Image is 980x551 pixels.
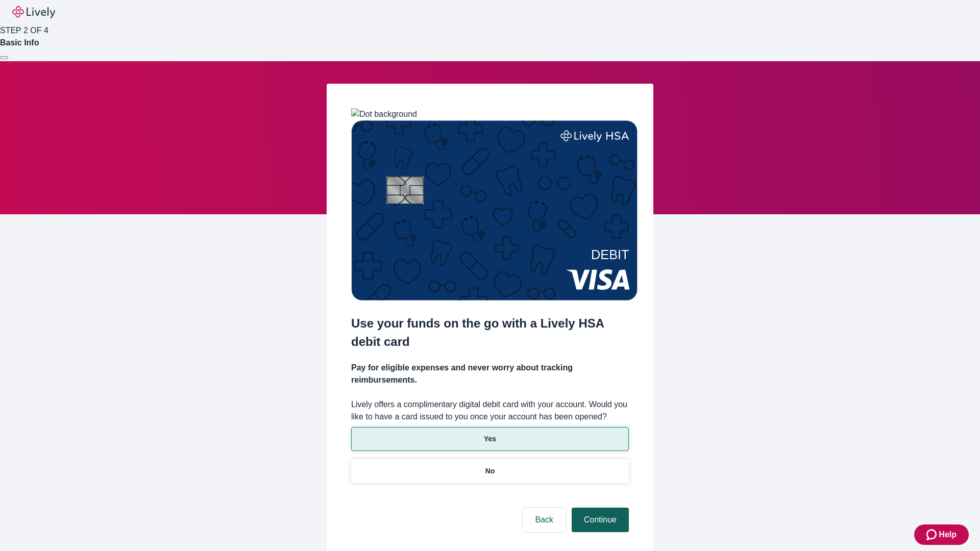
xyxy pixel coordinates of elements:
[351,314,629,351] h2: Use your funds on the go with a Lively HSA debit card
[351,427,629,451] button: Yes
[351,362,629,386] h4: Pay for eligible expenses and never worry about tracking reimbursements.
[914,524,969,545] button: Zendesk support iconHelp
[351,120,638,300] img: Debit card
[351,459,629,483] button: No
[485,466,495,477] p: No
[939,529,957,541] span: Help
[351,398,629,423] label: Lively offers a complimentary digital debit card with your account. Would you like to have a card...
[12,6,55,18] img: Lively
[572,508,629,532] button: Continue
[926,529,939,541] svg: Zendesk support icon
[523,508,566,532] button: Back
[484,434,496,444] p: Yes
[351,108,417,120] img: Dot background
